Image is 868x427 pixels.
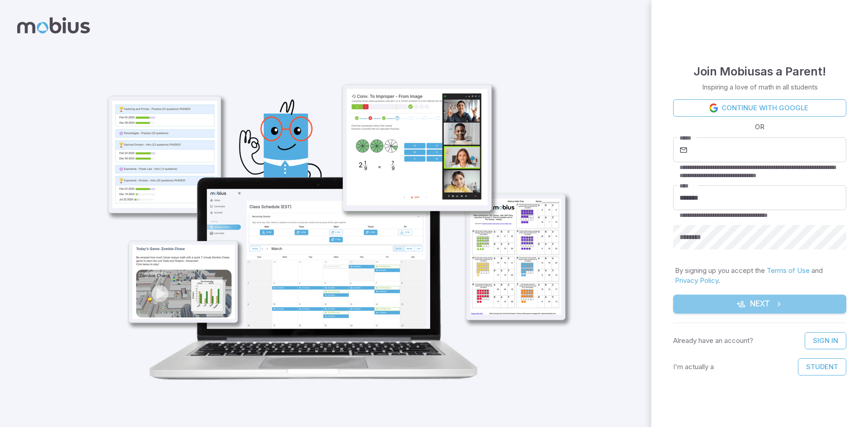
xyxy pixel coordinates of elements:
span: OR [753,122,767,132]
p: By signing up you accept the and . [675,266,844,286]
button: Student [798,358,846,375]
a: Terms of Use [767,266,810,275]
h4: Join Mobius as a Parent ! [693,62,826,80]
a: Continue with Google [673,99,846,117]
a: Sign In [805,332,846,349]
p: I'm actually a [673,362,714,372]
button: Next [673,295,846,314]
a: Privacy Policy [675,276,718,285]
p: Already have an account? [673,336,753,346]
img: parent_1-illustration [83,29,582,395]
p: Inspiring a love of math in all students [702,82,818,92]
